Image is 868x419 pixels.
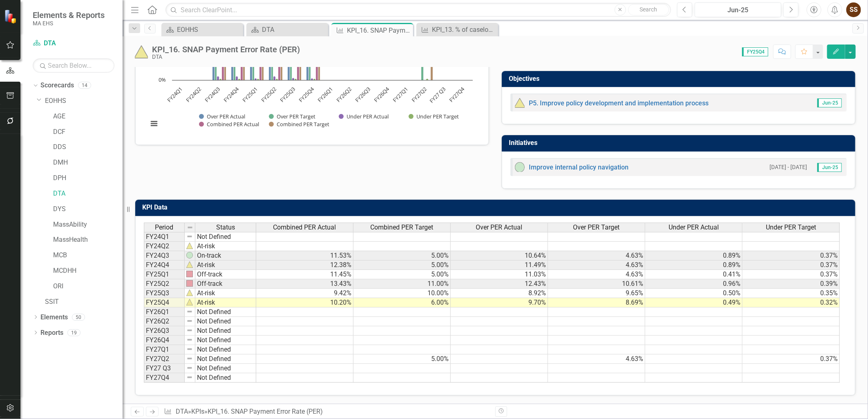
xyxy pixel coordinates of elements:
[255,78,257,80] path: FY25Q1, 0.41. Under PER Actual.
[233,61,236,80] path: FY24Q4, 4.63. Over PER Target.
[45,297,123,307] a: SSIT
[353,354,451,364] td: 5.00%
[743,251,840,261] td: 0.37%
[53,174,123,183] a: DPH
[195,345,256,354] td: Not Defined
[187,224,193,231] img: 8DAGhfEEPCf229AAAAAElFTkSuQmCC
[40,328,63,338] a: Reports
[186,233,193,240] img: 8DAGhfEEPCf229AAAAAElFTkSuQmCC
[53,127,123,137] a: DCF
[186,346,193,352] img: 8DAGhfEEPCf229AAAAAElFTkSuQmCC
[451,270,548,279] td: 11.03%
[166,3,671,17] input: Search ClearPoint...
[548,261,645,270] td: 4.63%
[409,113,460,120] button: Show Under PER Target
[203,85,221,104] text: FY24Q3
[645,289,743,298] td: 0.50%
[186,252,193,259] img: p8JqxPHXvMQAAAABJRU5ErkJggg==
[770,163,807,171] small: [DATE] - [DATE]
[195,298,256,308] td: At-risk
[217,76,219,80] path: FY24Q3, 0.89. Under PER Actual.
[431,60,433,80] path: FY27Q2, 5. Combined PER Target.
[155,224,174,231] span: Period
[238,79,241,80] path: FY24Q4, 0.37. Under PER Target.
[195,317,256,326] td: Not Defined
[529,99,709,107] a: P5. Improve policy development and implementation process
[451,251,548,261] td: 10.64%
[372,85,391,104] text: FY26Q4
[410,85,428,104] text: FY27Q2
[45,96,123,106] a: EOHHS
[144,317,185,326] td: FY26Q2
[186,271,193,277] img: 70FknxAlxQpwQJ8QJcUKcECfECXFCnBAnxAlxQpwQN1CkHJSRui7KYSS3GyGzbgAAAABJRU5ErkJggg==
[207,113,245,120] text: Over PER Actual
[144,336,185,345] td: FY26Q4
[428,85,447,105] text: FY27 Q3
[698,5,779,15] div: Jun-25
[313,79,316,80] path: FY25Q4, 0.32. Under PER Target.
[766,224,816,231] span: Under PER Target
[195,279,256,289] td: Off-track
[236,76,238,80] path: FY24Q4, 0.89. Under PER Actual.
[353,279,451,289] td: 11.00%
[509,75,851,82] h3: Objectives
[548,289,645,298] td: 9.65%
[743,354,840,364] td: 0.37%
[640,6,657,13] span: Search
[311,78,313,80] path: FY25Q4, 0.49. Under PER Actual.
[144,14,480,136] div: Chart. Highcharts interactive chart.
[184,85,203,104] text: FY24Q2
[846,2,861,17] button: SS
[195,289,256,298] td: At-risk
[216,224,235,231] span: Status
[53,205,123,214] a: DYS
[276,79,278,80] path: FY25Q2, 0.39. Under PER Target.
[40,313,68,322] a: Elements
[53,143,123,152] a: DDS
[669,224,719,231] span: Under PER Actual
[142,204,851,211] h3: KPI Data
[144,326,185,336] td: FY26Q3
[163,25,241,35] a: EOHHS
[353,261,451,270] td: 5.00%
[256,251,353,261] td: 11.53%
[152,45,300,54] div: KPI_16. SNAP Payment Error Rate (PER)
[256,270,353,279] td: 11.45%
[186,280,193,287] img: 70FknxAlxQpwQJ8QJcUKcECfECXFCnBAnxAlxQpwQN1CkHJSRui7KYSS3GyGzbgAAAABJRU5ErkJggg==
[144,251,185,261] td: FY24Q3
[743,270,840,279] td: 0.37%
[353,289,451,298] td: 10.00%
[743,279,840,289] td: 0.39%
[451,289,548,298] td: 8.92%
[353,270,451,279] td: 5.00%
[252,61,255,80] path: FY25Q1, 4.63. Over PER Target.
[215,61,217,80] path: FY24Q3, 4.63. Over PER Target.
[292,78,295,80] path: FY25Q3, 0.5. Under PER Actual.
[199,113,246,120] button: Show Over PER Actual
[53,189,123,198] a: DTA
[573,224,620,231] span: Over PER Target
[186,355,193,362] img: 8DAGhfEEPCf229AAAAAElFTkSuQmCC
[416,113,459,120] text: Under PER Target
[186,318,193,324] img: 8DAGhfEEPCf229AAAAAElFTkSuQmCC
[515,98,525,108] img: At-risk
[144,232,185,242] td: FY24Q1
[144,270,185,279] td: FY25Q1
[144,14,477,136] svg: Interactive chart
[451,261,548,270] td: 11.49%
[40,81,74,90] a: Scorecards
[53,158,123,167] a: DMH
[186,261,193,268] img: scjav2o1lq9WVJSsPACPtRjTYziQaFwB539rLabf52GF502sg1daiu0V1E30NtgHyKoN3kFdZc1Bb6WusoWVfwHTiViwlOWyL...
[33,10,105,20] span: Elements & Reports
[195,373,256,383] td: Not Defined
[195,354,256,364] td: Not Defined
[195,242,256,251] td: At-risk
[53,220,123,230] a: MassAbility
[257,79,260,80] path: FY25Q1, 0.37. Under PER Target.
[144,279,185,289] td: FY25Q2
[195,336,256,345] td: Not Defined
[451,279,548,289] td: 12.43%
[391,85,409,104] text: FY27Q1
[529,163,629,171] a: Improve internal policy navigation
